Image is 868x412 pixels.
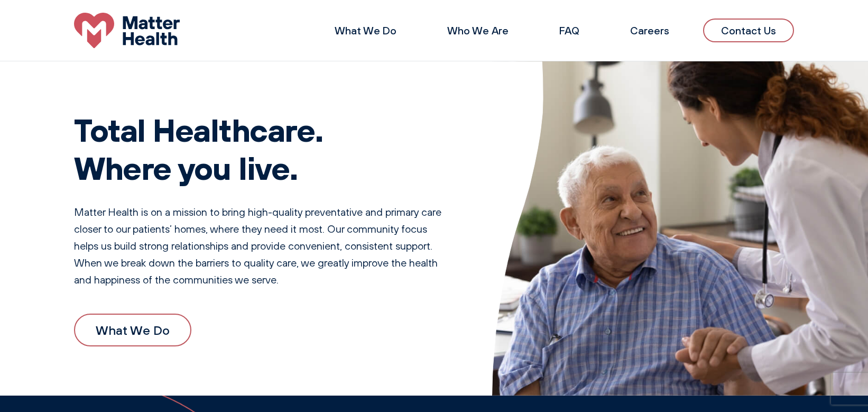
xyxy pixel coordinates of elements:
[74,111,450,187] h1: Total Healthcare. Where you live.
[74,204,450,288] p: Matter Health is on a mission to bring high-quality preventative and primary care closer to our p...
[559,24,579,37] a: FAQ
[74,314,191,346] a: What We Do
[703,19,794,42] a: Contact Us
[630,24,669,37] a: Careers
[335,24,396,37] a: What We Do
[447,24,509,37] a: Who We Are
